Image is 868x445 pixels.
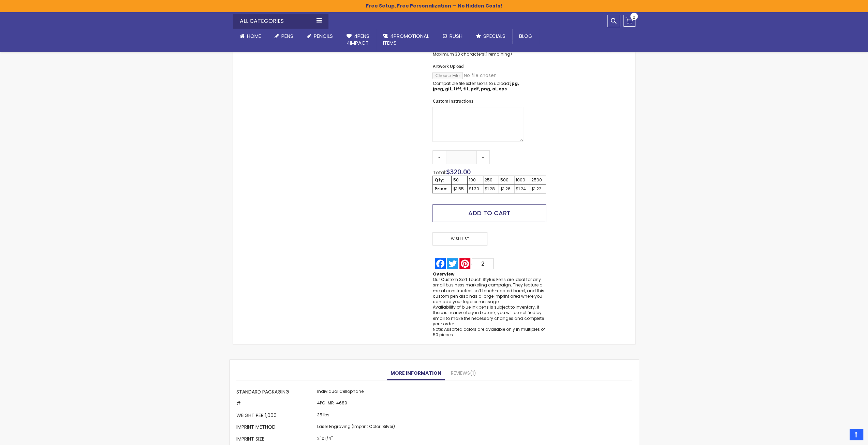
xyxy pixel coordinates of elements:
[434,186,447,192] strong: Price:
[450,167,470,176] span: 320.00
[531,177,544,183] div: 2500
[516,177,528,183] div: 1000
[850,429,863,440] a: Top
[469,186,482,192] div: $1.30
[236,410,315,422] th: Weight per 1,000
[432,232,489,246] a: Wish List
[383,32,429,46] span: 4PROMOTIONAL ITEMS
[436,29,469,44] a: Rush
[315,399,397,410] td: 4PG-MR-4689
[481,261,484,267] span: 2
[315,387,397,399] td: Individual Cellophane
[453,177,466,183] div: 50
[300,29,340,44] a: Pencils
[432,169,446,176] span: Total:
[432,63,463,69] span: Artwork Upload
[446,167,470,176] span: $
[432,150,446,164] a: -
[236,399,315,410] th: #
[432,80,518,92] strong: jpg, jpeg, gif, tiff, tif, pdf, png, ai, eps
[500,177,513,183] div: 500
[236,422,315,434] th: Imprint Method
[233,14,328,29] div: All Categories
[469,29,512,44] a: Specials
[450,32,462,40] span: Rush
[233,29,268,44] a: Home
[432,326,545,338] span: Note: Assorted colors are available only in multiples of 50 pieces.
[516,186,528,192] div: $1.24
[485,177,497,183] div: 250
[447,367,480,380] a: Reviews1
[485,186,497,192] div: $1.28
[432,51,523,57] p: Maximum 30 characters
[376,29,436,51] a: 4PROMOTIONALITEMS
[387,367,445,380] a: More Information
[315,410,397,422] td: 35 lbs.
[268,29,300,44] a: Pens
[531,186,544,192] div: $1.22
[469,177,482,183] div: 100
[512,29,539,44] a: Blog
[432,232,487,246] span: Wish List
[470,370,476,376] span: 1
[281,32,293,40] span: Pens
[500,186,513,192] div: $1.26
[633,14,635,20] span: 0
[468,209,511,217] span: Add to Cart
[347,32,369,46] span: 4Pens 4impact
[476,150,490,164] a: +
[434,177,444,183] strong: Qty:
[432,271,454,277] strong: Overview
[315,422,397,434] td: Laser Engraving (Imprint Color: Silver)
[432,98,473,104] span: Custom Instructions
[432,204,546,222] button: Add to Cart
[314,32,333,40] span: Pencils
[623,15,635,27] a: 0
[236,387,315,399] th: Standard Packaging
[459,258,494,269] a: Pinterest2
[519,32,532,40] span: Blog
[340,29,376,51] a: 4Pens4impact
[432,81,523,92] p: Compatible file extensions to upload:
[446,258,459,269] a: Twitter
[484,51,512,57] span: (1 remaining)
[432,277,546,338] div: Our Custom Soft Touch Stylus Pens are ideal for any small business marketing campaign. They featu...
[247,32,261,40] span: Home
[434,258,446,269] a: Facebook
[483,32,505,40] span: Specials
[453,186,466,192] div: $1.55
